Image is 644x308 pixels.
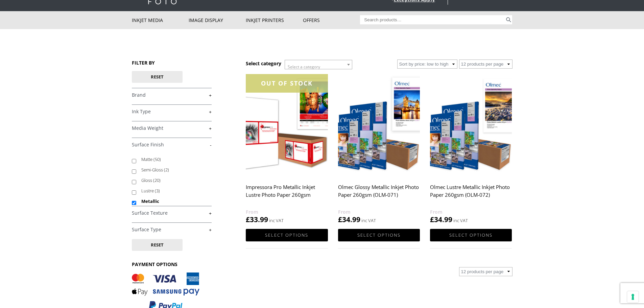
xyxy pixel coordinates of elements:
[132,261,212,267] h3: PAYMENT OPTIONS
[338,74,420,224] a: Olmec Glossy Metallic Inkjet Photo Paper 260gsm (OLM-071) £34.99
[246,74,328,176] img: Impressora Pro Metallic Inkjet Lustre Photo Paper 260gsm
[430,215,434,224] span: £
[505,15,512,24] button: Search
[141,165,205,175] label: Semi-Gloss
[627,291,639,303] button: Your consent preferences for tracking technologies
[288,64,320,70] span: Select a category
[338,74,420,176] img: Olmec Glossy Metallic Inkjet Photo Paper 260gsm (OLM-071)
[141,186,205,196] label: Lustre
[246,229,328,241] a: Select options for “Impressora Pro Metallic Inkjet Lustre Photo Paper 260gsm”
[132,71,183,83] button: Reset
[397,60,457,69] select: Shop order
[132,121,212,135] h4: Media Weight
[338,215,360,224] bdi: 34.99
[155,188,160,194] span: (3)
[430,74,512,224] a: Olmec Lustre Metallic Inkjet Photo Paper 260gsm (OLM-072) £34.99
[246,74,328,93] div: OUT OF STOCK
[360,15,505,24] input: Search products…
[246,60,281,67] h3: Select category
[132,138,212,151] h4: Surface Finish
[430,215,452,224] bdi: 34.99
[132,206,212,219] h4: Surface Texture
[132,222,212,236] h4: Surface Type
[246,215,268,224] bdi: 33.99
[132,227,212,233] a: +
[430,74,512,176] img: Olmec Lustre Metallic Inkjet Photo Paper 260gsm (OLM-072)
[132,210,212,216] a: +
[153,156,161,162] span: (50)
[430,229,512,241] a: Select options for “Olmec Lustre Metallic Inkjet Photo Paper 260gsm (OLM-072)”
[141,196,205,207] label: Metallic
[189,11,246,29] a: Image Display
[153,177,161,183] span: (20)
[132,104,212,118] h4: Ink Type
[246,215,250,224] span: £
[141,175,205,186] label: Gloss
[132,92,212,98] a: +
[164,167,169,173] span: (2)
[132,11,189,29] a: Inkjet Media
[246,74,328,224] a: OUT OF STOCKImpressora Pro Metallic Inkjet Lustre Photo Paper 260gsm £33.99
[141,154,205,165] label: Matte
[132,142,212,148] a: -
[246,181,328,208] h2: Impressora Pro Metallic Inkjet Lustre Photo Paper 260gsm
[132,88,212,101] h4: Brand
[132,239,183,251] button: Reset
[246,11,303,29] a: Inkjet Printers
[132,109,212,115] a: +
[132,125,212,132] a: +
[430,181,512,208] h2: Olmec Lustre Metallic Inkjet Photo Paper 260gsm (OLM-072)
[338,215,342,224] span: £
[303,11,360,29] a: Offers
[338,181,420,208] h2: Olmec Glossy Metallic Inkjet Photo Paper 260gsm (OLM-071)
[132,60,212,66] h3: FILTER BY
[338,229,420,241] a: Select options for “Olmec Glossy Metallic Inkjet Photo Paper 260gsm (OLM-071)”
